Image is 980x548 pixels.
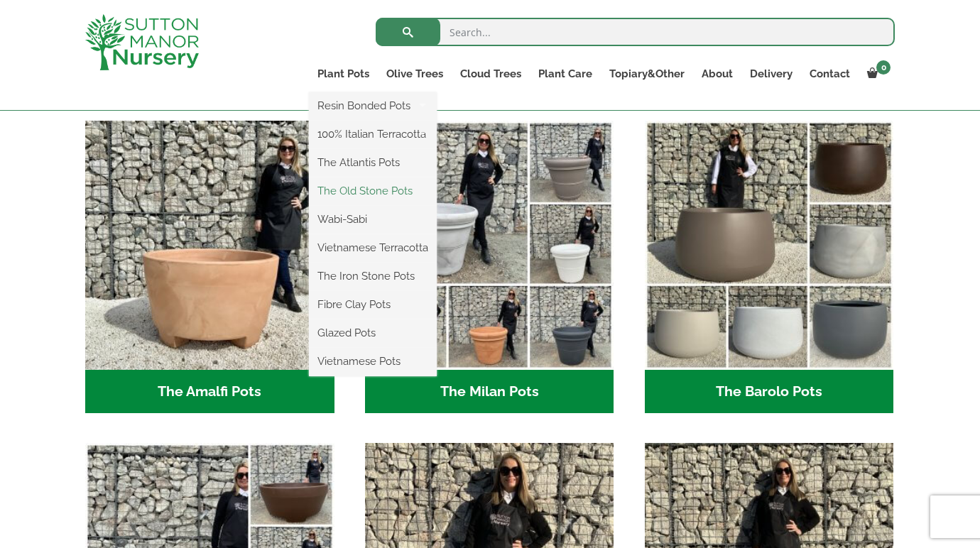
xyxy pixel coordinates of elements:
a: Topiary&Other [601,64,693,84]
a: Vietnamese Terracotta [309,237,437,258]
a: The Iron Stone Pots [309,265,437,287]
a: The Atlantis Pots [309,152,437,173]
a: The Old Stone Pots [309,180,437,202]
img: The Amalfi Pots [85,121,334,370]
a: Plant Care [530,64,601,84]
a: About [693,64,741,84]
a: Fibre Clay Pots [309,294,437,315]
a: Olive Trees [378,64,452,84]
h2: The Milan Pots [365,370,614,414]
h2: The Amalfi Pots [85,370,334,414]
h2: The Barolo Pots [645,370,894,414]
input: Search... [376,18,895,46]
a: Wabi-Sabi [309,209,437,230]
a: Visit product category The Milan Pots [365,121,614,413]
a: 100% Italian Terracotta [309,124,437,145]
a: Plant Pots [309,64,378,84]
a: 0 [859,64,895,84]
a: Visit product category The Barolo Pots [645,121,894,413]
span: 0 [876,60,891,75]
a: Glazed Pots [309,322,437,344]
img: logo [85,14,199,70]
a: Cloud Trees [452,64,530,84]
img: The Milan Pots [365,121,614,370]
img: The Barolo Pots [645,121,894,370]
a: Vietnamese Pots [309,351,437,372]
a: Visit product category The Amalfi Pots [85,121,334,413]
a: Contact [801,64,859,84]
a: Resin Bonded Pots [309,95,437,116]
a: Delivery [741,64,801,84]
